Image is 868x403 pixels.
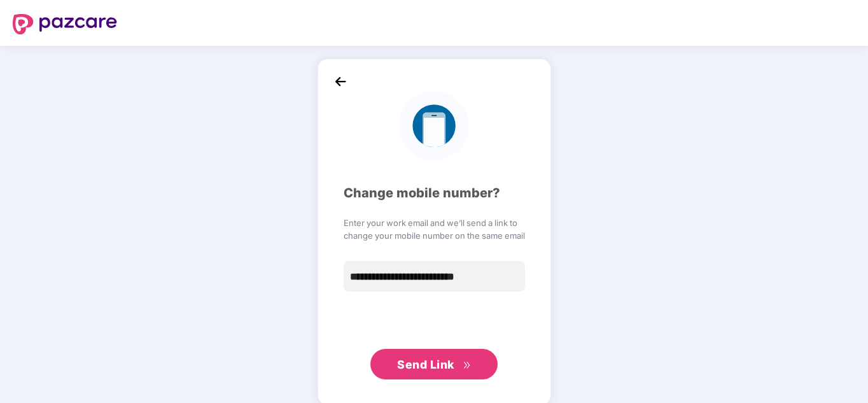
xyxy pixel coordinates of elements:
[397,358,454,371] span: Send Link
[344,229,525,242] span: change your mobile number on the same email
[370,349,498,379] button: Send Linkdouble-right
[331,72,350,91] img: back_icon
[344,183,525,203] div: Change mobile number?
[344,216,525,229] span: Enter your work email and we’ll send a link to
[13,14,117,34] img: logo
[399,91,468,160] img: logo
[463,361,471,369] span: double-right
